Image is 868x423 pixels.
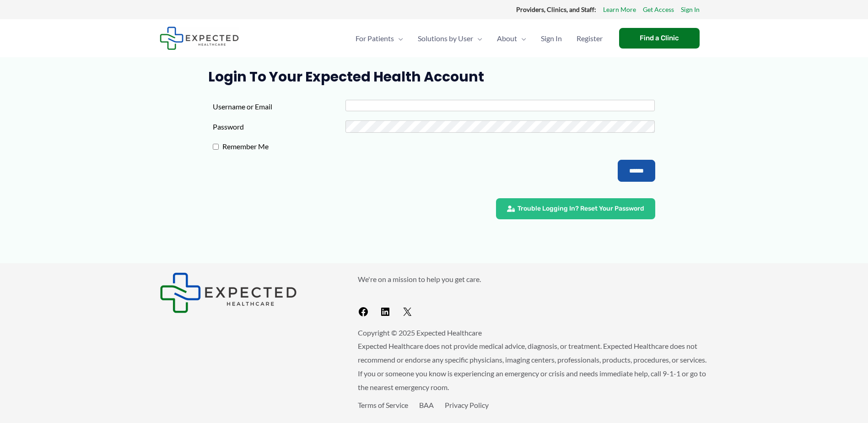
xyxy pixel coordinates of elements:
span: Menu Toggle [473,22,482,54]
a: Register [569,22,610,54]
span: Solutions by User [418,22,473,54]
span: Copyright © 2025 Expected Healthcare [358,328,482,337]
a: Solutions by UserMenu Toggle [410,22,490,54]
a: Privacy Policy [445,401,489,409]
a: Terms of Service [358,401,408,409]
nav: Primary Site Navigation [348,22,610,54]
aside: Footer Widget 2 [358,272,709,321]
span: For Patients [356,22,394,54]
a: Sign In [534,22,569,54]
span: Menu Toggle [517,22,526,54]
span: Register [577,22,603,54]
span: Menu Toggle [394,22,403,54]
label: Username or Email [213,100,345,114]
span: Sign In [541,22,562,54]
a: BAA [419,401,434,409]
img: Expected Healthcare Logo - side, dark font, small [160,272,297,313]
a: Find a Clinic [619,28,700,49]
span: Expected Healthcare does not provide medical advice, diagnosis, or treatment. Expected Healthcare... [358,342,706,391]
aside: Footer Widget 1 [160,272,335,313]
a: For PatientsMenu Toggle [348,22,410,54]
a: AboutMenu Toggle [490,22,534,54]
p: We're on a mission to help you get care. [358,272,709,286]
a: Trouble Logging In? Reset Your Password [496,198,655,219]
span: Trouble Logging In? Reset Your Password [518,206,644,212]
img: Expected Healthcare Logo - side, dark font, small [160,27,239,50]
span: About [497,22,517,54]
label: Password [213,120,345,134]
label: Remember Me [219,140,351,153]
a: Learn More [603,4,636,16]
strong: Providers, Clinics, and Staff: [516,5,596,13]
a: Sign In [681,4,700,16]
a: Get Access [643,4,674,16]
h1: Login to Your Expected Health Account [208,69,660,85]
